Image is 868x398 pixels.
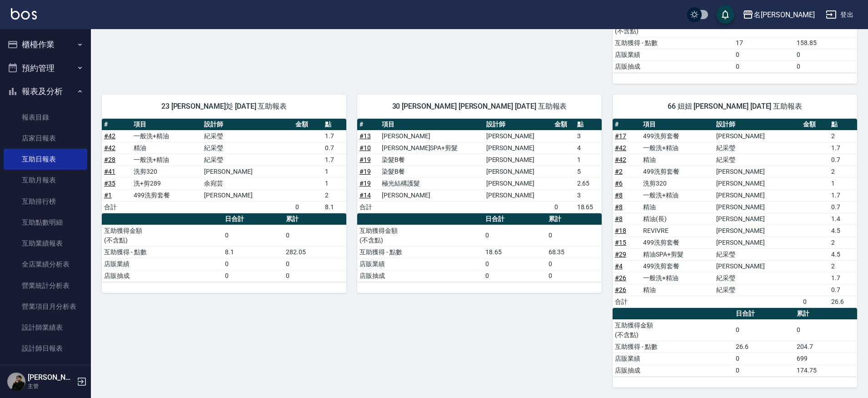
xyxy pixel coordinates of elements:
a: #42 [104,144,115,151]
td: 1.4 [829,213,857,225]
td: 洗剪320 [641,177,714,189]
td: 店販抽成 [613,364,733,376]
a: #41 [104,168,115,175]
td: 合計 [357,201,379,213]
a: #8 [615,203,623,211]
a: 全店業績分析表 [4,254,87,275]
td: 互助獲得金額 (不含點) [613,319,733,341]
td: 499洗剪套餐 [641,260,714,272]
td: 0 [223,270,283,282]
td: 店販業績 [613,49,733,60]
a: #1 [104,191,112,199]
a: #19 [359,168,371,175]
td: [PERSON_NAME] [484,154,553,166]
td: 0 [733,353,794,364]
a: #18 [615,227,626,234]
td: 0 [483,258,546,270]
td: 互助獲得金額 (不含點) [357,225,483,246]
td: 1.7 [829,272,857,284]
a: 店家日報表 [4,128,87,149]
td: 0 [546,258,602,270]
td: 店販業績 [102,258,223,270]
th: # [102,119,131,131]
td: 紀采瑩 [202,130,293,142]
td: 0 [801,296,829,307]
a: #42 [104,132,115,140]
th: 日合計 [733,308,794,320]
span: 66 妞妞 [PERSON_NAME] [DATE] 互助報表 [624,102,846,111]
td: 0 [293,201,323,213]
td: 204.7 [794,341,857,353]
th: 累計 [546,213,602,225]
td: [PERSON_NAME] [714,189,801,201]
table: a dense table [613,119,857,308]
td: 店販抽成 [357,270,483,282]
a: 設計師業績分析表 [4,359,87,380]
a: #8 [615,191,623,199]
td: 精油 [641,154,714,166]
td: [PERSON_NAME] [714,225,801,237]
a: #17 [615,132,626,140]
td: 0 [733,60,794,72]
td: 0 [284,258,346,270]
td: 2 [829,237,857,248]
td: 精油 [131,142,202,154]
td: 0 [733,49,794,60]
th: 項目 [131,119,202,131]
td: 3 [575,130,602,142]
th: 累計 [284,213,346,225]
td: 1.7 [829,189,857,201]
td: 一般洗+精油 [641,142,714,154]
td: 26.6 [829,296,857,307]
a: #6 [615,180,623,187]
td: 4.5 [829,248,857,260]
td: 一般洗+精油 [641,189,714,201]
td: [PERSON_NAME] [714,130,801,142]
img: Person [7,373,25,391]
td: 68.35 [546,246,602,258]
td: 互助獲得金額 (不含點) [102,225,223,246]
a: #10 [359,144,371,151]
button: 預約管理 [4,56,87,80]
td: 282.05 [284,246,346,258]
th: # [357,119,379,131]
td: 1 [323,166,346,177]
td: [PERSON_NAME] [484,189,553,201]
td: 158.85 [794,37,857,49]
a: 營業統計分析表 [4,275,87,296]
a: 設計師日報表 [4,338,87,359]
td: 1.7 [323,130,346,142]
td: 4 [575,142,602,154]
td: 1.7 [829,142,857,154]
td: 26.6 [733,341,794,353]
button: 登出 [822,6,857,23]
td: 紀采瑩 [714,142,801,154]
td: 合計 [102,201,131,213]
button: save [716,5,734,24]
a: #29 [615,251,626,258]
td: 一般洗+精油 [131,130,202,142]
th: # [613,119,641,131]
td: 5 [575,166,602,177]
td: [PERSON_NAME] [714,260,801,272]
td: 4.5 [829,225,857,237]
span: 30 [PERSON_NAME] [PERSON_NAME] [DATE] 互助報表 [368,102,591,111]
td: 精油(長) [641,213,714,225]
td: 0 [483,270,546,282]
a: #15 [615,239,626,246]
a: #19 [359,156,371,163]
td: 紀采瑩 [202,142,293,154]
td: 紀采瑩 [714,154,801,166]
td: 1 [323,177,346,189]
table: a dense table [613,308,857,377]
a: #4 [615,262,623,270]
th: 設計師 [484,119,553,131]
td: [PERSON_NAME] [379,189,484,201]
td: 3 [575,189,602,201]
td: 紀采瑩 [714,248,801,260]
td: 0 [794,319,857,341]
td: 0 [284,225,346,246]
table: a dense table [357,119,602,213]
td: 互助獲得 - 點數 [613,37,733,49]
td: 0.7 [323,142,346,154]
